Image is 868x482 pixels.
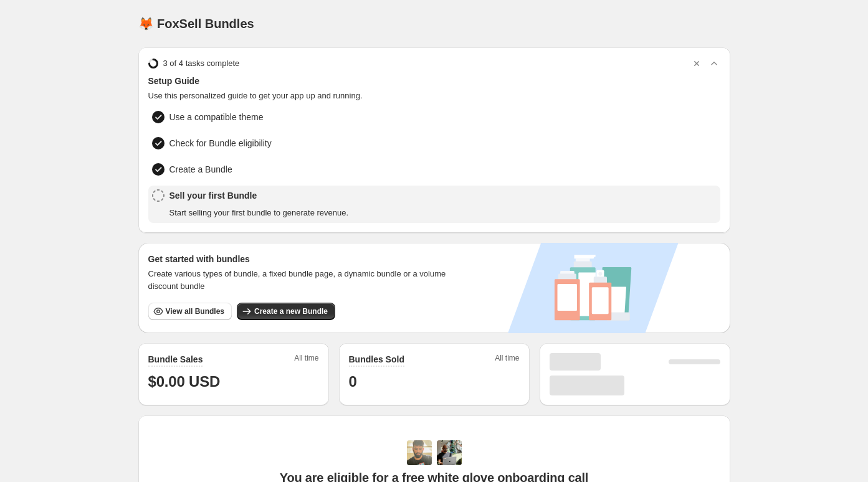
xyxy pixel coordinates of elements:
[495,353,519,367] span: All time
[148,303,232,320] button: View all Bundles
[237,303,335,320] button: Create a new Bundle
[437,440,462,465] img: Prakhar
[148,90,720,102] span: Use this personalized guide to get your app up and running.
[138,16,254,31] h1: 🦊 FoxSell Bundles
[349,353,404,366] h2: Bundles Sold
[166,306,224,316] span: View all Bundles
[169,137,272,149] span: Check for Bundle eligibility
[294,353,318,367] span: All time
[169,163,232,176] span: Create a Bundle
[148,268,458,293] span: Create various types of bundle, a fixed bundle page, a dynamic bundle or a volume discount bundle
[254,306,328,316] span: Create a new Bundle
[148,372,319,392] h1: $0.00 USD
[148,75,720,87] span: Setup Guide
[148,253,458,265] h3: Get started with bundles
[407,440,432,465] img: Adi
[148,353,203,366] h2: Bundle Sales
[163,57,240,70] span: 3 of 4 tasks complete
[169,189,349,202] span: Sell your first Bundle
[169,111,264,123] span: Use a compatible theme
[169,207,349,219] span: Start selling your first bundle to generate revenue.
[349,372,520,392] h1: 0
